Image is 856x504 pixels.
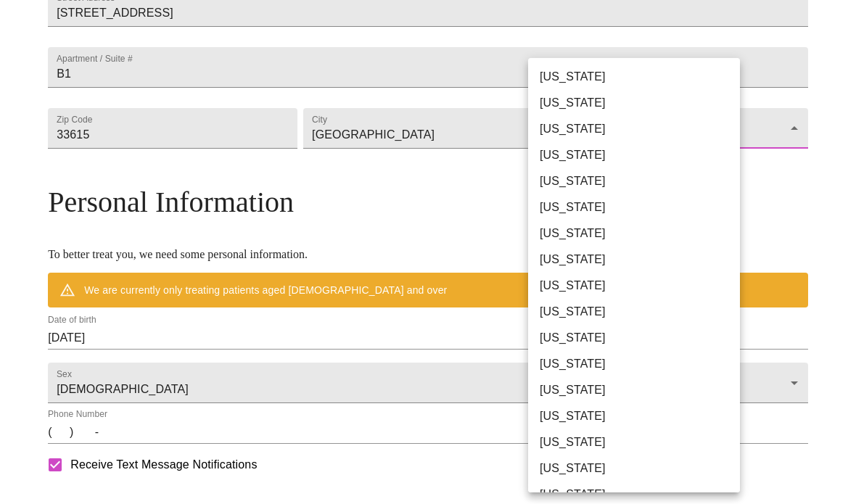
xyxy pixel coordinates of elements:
[528,90,740,116] li: [US_STATE]
[528,325,740,351] li: [US_STATE]
[528,377,740,403] li: [US_STATE]
[528,64,740,90] li: [US_STATE]
[528,168,740,194] li: [US_STATE]
[528,116,740,142] li: [US_STATE]
[528,142,740,168] li: [US_STATE]
[528,351,740,377] li: [US_STATE]
[528,403,740,429] li: [US_STATE]
[528,247,740,273] li: [US_STATE]
[528,194,740,220] li: [US_STATE]
[528,273,740,299] li: [US_STATE]
[528,299,740,325] li: [US_STATE]
[528,220,740,247] li: [US_STATE]
[528,455,740,482] li: [US_STATE]
[528,429,740,455] li: [US_STATE]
